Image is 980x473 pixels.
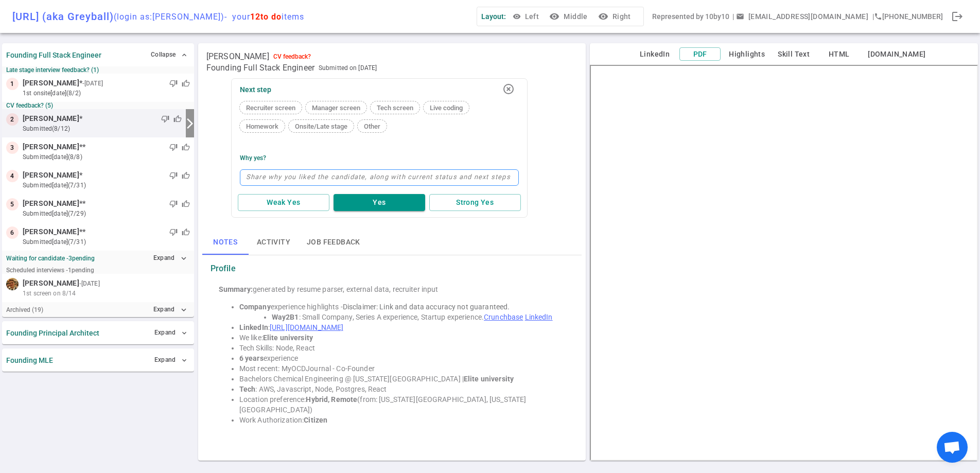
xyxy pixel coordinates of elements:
span: 1st screen on 8/14 [23,289,76,298]
strong: Tech [239,385,256,393]
button: Weak Yes [238,194,329,211]
span: thumb_up [182,79,190,87]
div: Done [947,6,968,27]
button: Expand [152,353,190,367]
strong: Founding MLE [6,356,53,364]
small: submitted [DATE] (8/8) [23,152,190,162]
span: Onsite/Late stage [291,122,352,130]
span: thumb_up [173,115,182,123]
span: Tech screen [373,104,417,112]
span: [PERSON_NAME] [206,51,269,62]
span: Live coding [426,104,467,112]
span: - your items [224,12,304,22]
a: [URL][DOMAIN_NAME] [270,323,343,331]
span: Homework [242,122,283,130]
div: 6 [6,226,19,239]
span: Next step [240,85,271,94]
strong: Founding Full Stack Engineer [6,51,101,59]
button: Expand [152,325,190,340]
i: visibility [598,11,608,22]
li: Bachelors Chemical Engineering @ [US_STATE][GEOGRAPHIC_DATA] | [239,374,566,384]
small: 1st Onsite [DATE] (8/2) [23,89,190,98]
span: [PERSON_NAME] [23,198,79,209]
span: thumb_down [169,171,178,180]
div: 3 [6,142,19,154]
span: [PERSON_NAME] [23,278,79,289]
span: [PERSON_NAME] [23,226,79,237]
strong: LinkedIn [239,323,268,331]
span: expand_less [180,51,188,59]
div: 5 [6,198,19,211]
div: CV feedback? [273,53,311,60]
button: visibilityRight [596,7,635,26]
span: expand_more [180,356,188,364]
span: logout [951,10,964,23]
button: Open a message box [734,7,872,26]
li: experience highlights - [239,302,566,312]
small: submitted (8/12) [23,124,182,133]
span: Manager screen [308,104,364,112]
a: Open chat [937,432,968,463]
li: Work Authorization: [239,415,566,425]
strong: Summary: [219,285,253,293]
span: thumb_down [169,200,178,208]
li: experience [239,353,566,363]
li: We like: [239,332,566,343]
span: thumb_down [169,228,178,236]
strong: Way2B1 [272,313,299,321]
i: visibility [549,11,559,22]
span: [PERSON_NAME] [23,113,79,124]
button: Skill Text [773,48,814,61]
strong: Waiting for candidate - 3 pending [6,255,95,262]
li: Most recent: MyOCDJournal - Co-Founder [239,363,566,374]
span: [PERSON_NAME] [23,142,79,152]
a: LinkedIn [525,313,553,321]
div: Why Yes? [240,154,266,162]
small: submitted [DATE] (7/31) [23,237,190,247]
button: Left [510,7,543,26]
strong: 6 years [239,354,264,362]
i: expand_more [179,305,188,314]
iframe: candidate_document_preview__iframe [590,65,978,461]
span: 12 to do [250,12,282,22]
div: 4 [6,170,19,182]
span: Disclaimer: Link and data accuracy not guaranteed. [343,303,510,311]
i: expand_more [179,254,188,263]
div: generated by resume parser, external data, recruiter input [219,284,566,294]
strong: Company [239,303,271,311]
small: - [DATE] [82,79,103,88]
span: thumb_down [161,115,169,123]
span: Other [360,122,384,130]
li: : [239,322,566,332]
li: : Small Company, Series A experience, Startup experience. [272,312,566,322]
button: Job feedback [299,230,369,255]
span: thumb_down [169,79,178,87]
span: thumb_down [169,143,178,151]
span: Recruiter screen [242,104,300,112]
span: thumb_up [182,228,190,236]
button: Activity [249,230,299,255]
button: Collapse [148,47,190,62]
i: phone [874,12,882,21]
button: visibilityMiddle [547,7,591,26]
div: basic tabs example [202,230,582,255]
strong: Elite university [464,375,514,383]
span: (login as: [PERSON_NAME] ) [114,12,224,22]
span: visibility [513,12,521,21]
i: highlight_off [502,83,515,95]
span: thumb_up [182,143,190,151]
button: highlight_off [498,79,519,99]
strong: Hybrid, Remote [306,395,357,404]
button: Yes [334,194,425,211]
button: Highlights [725,48,769,61]
span: [PERSON_NAME] [23,170,79,181]
span: expand_more [180,329,188,337]
span: Submitted on [DATE] [319,63,377,73]
strong: Citizen [304,416,327,424]
button: Expandexpand_more [151,302,190,317]
a: Crunchbase [484,313,523,321]
span: Founding Full Stack Engineer [206,63,314,73]
img: cb4bc27593b86d99da8a2820ec4d5c4e [6,278,19,290]
li: Location preference: (from: [US_STATE][GEOGRAPHIC_DATA], [US_STATE][GEOGRAPHIC_DATA]) [239,394,566,415]
div: [URL] (aka Greyball) [12,10,304,23]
